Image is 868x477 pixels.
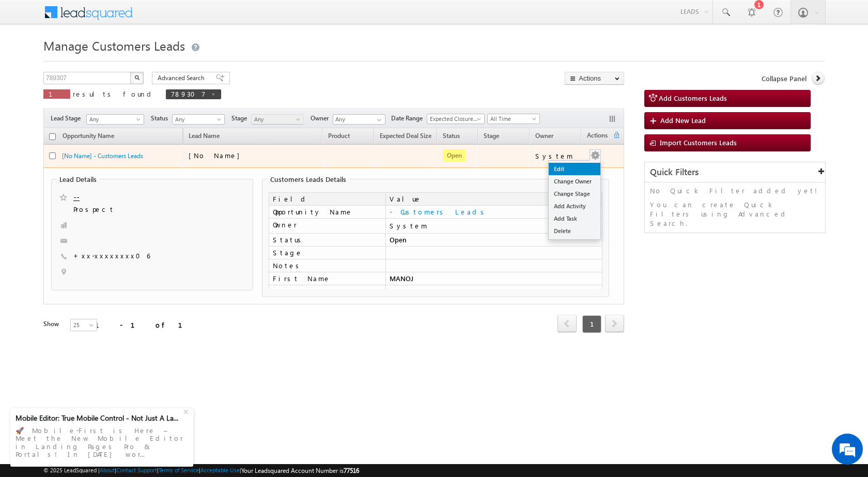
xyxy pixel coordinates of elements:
a: Any [172,114,225,125]
img: d_60004797649_company_0_60004797649 [18,54,43,68]
td: Open [385,234,602,247]
input: Type to Search [333,114,385,125]
span: Your Leadsquared Account Number is [241,467,359,474]
div: Quick Filters [645,162,825,182]
span: Actions [582,130,613,143]
div: Chat with us now [54,54,174,68]
a: [No Name] - Customers Leads [62,152,143,160]
span: Any [252,115,301,124]
td: Owner [269,219,385,234]
a: Expected Closure Date [427,114,485,124]
td: Value [385,192,602,206]
a: Contact Support [116,467,157,473]
span: 1 [49,89,65,98]
div: Mobile Editor: True Mobile Control - Not Just A La... [16,413,182,423]
span: Expected Closure Date [427,114,481,124]
a: Change Stage [549,188,600,200]
textarea: Type your message and hit 'Enter' [13,96,189,310]
td: Opportunity ID [269,285,385,298]
a: Any [251,114,304,125]
a: Edit [549,163,600,175]
span: Lead Name [183,130,225,144]
span: Add Customers Leads [659,94,727,102]
a: Opportunity Name [57,130,119,144]
span: Advanced Search [158,73,208,83]
a: prev [557,316,577,332]
a: Add Task [549,212,600,225]
td: Notes [269,259,385,272]
a: All Time [487,114,540,124]
span: Expected Deal Size [380,132,431,140]
span: +xx-xxxxxxxx06 [73,251,150,261]
a: Show All Items [371,115,384,125]
span: Collapse Panel [762,74,807,83]
div: Show [43,319,62,329]
span: Stage [231,114,251,123]
p: You can create Quick Filters using Advanced Search. [650,200,820,228]
span: results found [73,89,155,98]
span: Import Customers Leads [660,138,737,147]
a: Status [438,130,465,144]
div: 🚀 Mobile-First is Here – Meet the New Mobile Editor in Landing Pages Pro & Portals! In [DATE] wor... [16,423,188,461]
img: Search [134,75,139,80]
a: Stage [478,130,504,144]
span: 77516 [344,467,359,474]
div: Minimize live chat window [169,5,194,30]
div: + [181,405,193,417]
span: Open [443,149,466,162]
a: About [100,467,115,473]
p: No Quick Filter added yet! [650,186,820,195]
span: Opportunity Name [63,132,114,140]
a: 25 [70,319,97,331]
span: All Time [488,114,537,124]
span: Add New Lead [660,116,706,125]
a: Terms of Service [159,467,199,473]
span: 25 [71,320,98,330]
a: - Customers Leads [390,207,488,216]
td: 789307 [385,285,602,298]
span: Any [173,115,222,124]
td: Stage [269,247,385,259]
td: MANOJ [385,272,602,285]
td: Field [269,192,385,206]
span: Prospect [73,205,196,215]
td: First Name [269,272,385,285]
a: Change Owner [549,175,600,188]
span: 789307 [171,89,206,98]
div: 1 - 1 of 1 [95,319,195,331]
span: Owner [535,132,553,140]
span: Stage [484,132,499,140]
a: next [605,316,624,332]
span: Status [151,114,172,123]
span: Any [87,115,141,124]
span: Owner [311,114,333,123]
a: Any [86,114,144,125]
button: Actions [565,72,624,85]
span: Date Range [391,114,427,123]
em: Start Chat [141,318,188,332]
span: Lead Stage [51,114,85,123]
a: Acceptable Use [200,467,240,473]
span: next [605,315,624,332]
span: Manage Customers Leads [43,37,185,54]
span: © 2025 LeadSquared | | | | | [43,466,359,475]
span: [No Name] [189,151,245,160]
a: Expected Deal Size [375,130,437,144]
a: -- [73,192,80,202]
div: System [535,151,577,161]
a: Add Activity [549,200,600,212]
legend: Customers Leads Details [268,175,349,183]
span: Product [328,132,350,140]
td: Opportunity Name [269,206,385,219]
a: Delete [549,225,600,237]
input: Check all records [49,133,56,140]
div: System [390,221,598,230]
td: Status [269,234,385,247]
span: 1 [582,315,601,333]
legend: Lead Details [57,175,99,183]
span: prev [557,315,577,332]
